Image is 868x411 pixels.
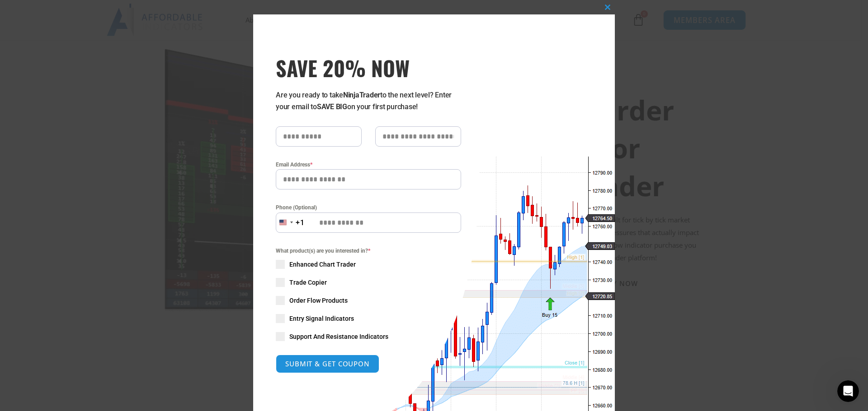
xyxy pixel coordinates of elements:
span: Order Flow Products [289,296,348,305]
iframe: Intercom live chat [837,380,859,402]
strong: NinjaTrader [343,91,380,99]
label: Trade Copier [276,278,461,287]
span: SAVE 20% NOW [276,55,461,80]
span: Enhanced Chart Trader [289,260,356,269]
label: Support And Resistance Indicators [276,332,461,341]
label: Entry Signal Indicators [276,314,461,323]
label: Phone (Optional) [276,203,461,212]
button: SUBMIT & GET COUPON [276,355,379,373]
span: What product(s) are you interested in? [276,246,461,255]
p: Are you ready to take to the next level? Enter your email to on your first purchase! [276,89,461,113]
span: Support And Resistance Indicators [289,332,388,341]
span: Entry Signal Indicators [289,314,354,323]
label: Email Address [276,160,461,169]
div: +1 [296,217,305,229]
strong: SAVE BIG [317,102,347,111]
label: Enhanced Chart Trader [276,260,461,269]
button: Selected country [276,212,305,233]
label: Order Flow Products [276,296,461,305]
span: Trade Copier [289,278,327,287]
